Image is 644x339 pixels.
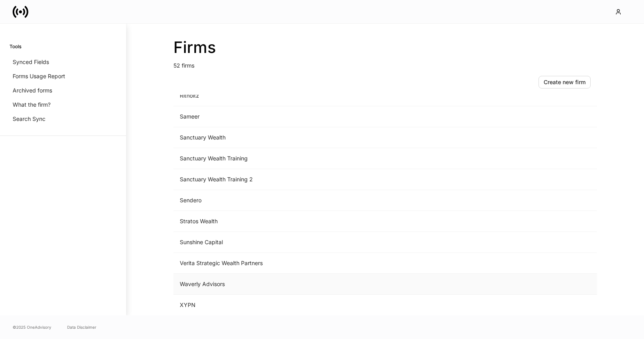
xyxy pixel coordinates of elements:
[173,85,466,106] td: Ritholtz
[67,324,96,330] a: Data Disclaimer
[9,69,117,83] a: Forms Usage Report
[9,55,117,69] a: Synced Fields
[173,57,597,70] p: 52 firms
[13,72,65,80] p: Forms Usage Report
[13,58,49,66] p: Synced Fields
[173,190,466,211] td: Sendero
[13,87,52,94] p: Archived forms
[9,83,117,98] a: Archived forms
[173,169,466,190] td: Sanctuary Wealth Training 2
[173,127,466,148] td: Sanctuary Wealth
[539,76,591,89] button: Create new firm
[9,98,117,112] a: What the firm?
[173,148,466,169] td: Sanctuary Wealth Training
[13,115,45,123] p: Search Sync
[173,106,466,127] td: Sameer
[9,112,117,126] a: Search Sync
[173,38,597,57] h2: Firms
[173,295,466,316] td: XYPN
[173,274,466,295] td: Waverly Advisors
[9,43,21,50] h6: Tools
[173,232,466,253] td: Sunshine Capital
[544,78,586,86] div: Create new firm
[173,253,466,274] td: Verita Strategic Wealth Partners
[13,101,51,109] p: What the firm?
[173,211,466,232] td: Stratos Wealth
[13,324,51,330] span: © 2025 OneAdvisory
